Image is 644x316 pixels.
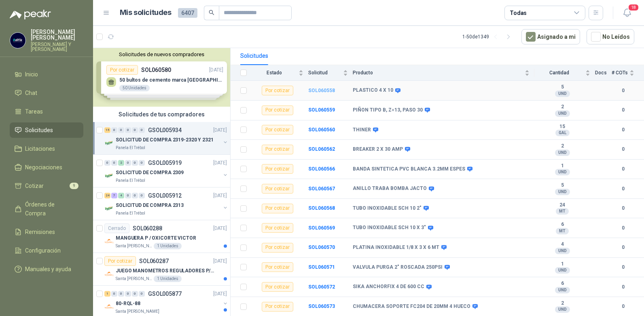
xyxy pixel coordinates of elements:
b: 0 [612,204,634,212]
b: BREAKER 2 X 30 AMP [353,146,403,153]
a: SOL060560 [308,127,335,133]
img: Company Logo [10,33,25,48]
div: 0 [125,193,131,198]
p: GSOL005919 [148,160,182,166]
a: Remisiones [10,224,83,240]
b: 1 [534,163,590,169]
th: Producto [353,65,534,81]
a: 1 0 0 0 0 0 GSOL005877[DATE] Company Logo80-RQL-88Santa [PERSON_NAME] [104,289,229,315]
img: Company Logo [104,236,114,246]
a: SOL060566 [308,166,335,172]
a: SOL060568 [308,205,335,211]
button: 18 [620,6,634,20]
a: 0 0 2 0 0 0 GSOL005919[DATE] Company LogoSOLICITUD DE COMPRA 2309Panela El Trébol [104,158,229,184]
b: PLASTICO 4 X 10 [353,87,393,94]
div: Por cotizar [262,204,293,213]
div: 0 [132,193,138,198]
a: Órdenes de Compra [10,197,83,221]
b: TUBO INOXIDABLE SCH 10 2" [353,205,422,212]
span: Producto [353,70,523,76]
b: 2 [534,300,590,307]
a: Por cotizarSOL060287[DATE] Company LogoJUEGO MANOMETROS REGULADORES P/OXIGENOSanta [PERSON_NAME]1... [93,253,230,286]
div: Por cotizar [262,164,293,174]
div: 0 [132,160,138,166]
b: PIÑON TIPO B, Z=13, PASO 30 [353,107,423,114]
div: 1 - 50 de 1349 [462,30,515,43]
b: SIKA ANCHORFIX 4 DE 600 CC [353,284,424,290]
span: Licitaciones [25,144,55,153]
a: Negociaciones [10,160,83,175]
a: SOL060559 [308,107,335,113]
b: VALVULA PURGA 2" ROSCADA 250PSI [353,264,443,271]
span: search [209,10,214,15]
img: Company Logo [104,302,114,312]
div: 0 [139,291,145,297]
div: 0 [111,160,117,166]
div: 0 [125,160,131,166]
div: 15 [104,127,110,133]
div: 24 [104,193,110,198]
p: [DATE] [213,192,227,200]
div: 1 Unidades [154,276,182,282]
p: [DATE] [213,290,227,298]
p: GSOL005877 [148,291,182,297]
div: Por cotizar [262,105,293,115]
div: 0 [139,127,145,133]
img: Company Logo [104,204,114,213]
th: Cantidad [534,65,595,81]
img: Logo peakr [10,10,51,19]
div: Por cotizar [104,256,136,266]
p: SOL060288 [133,225,162,231]
span: Estado [252,70,297,76]
span: Chat [25,88,37,97]
b: 5 [534,84,590,91]
b: 0 [612,224,634,232]
p: SOLICITUD DE COMPRA 2309 [116,169,184,177]
b: SOL060562 [308,146,335,152]
div: 0 [111,291,117,297]
a: SOL060571 [308,264,335,270]
div: 0 [132,291,138,297]
div: Solicitudes de nuevos compradoresPor cotizarSOL060580[DATE] 50 bultos de cemento marca [GEOGRAPHI... [93,48,230,107]
div: UND [555,189,570,195]
b: CHUMACERA SOPORTE FC204 DE 20MM 4 HUECO [353,303,470,310]
th: Estado [252,65,308,81]
th: Solicitud [308,65,353,81]
p: SOLICITUD DE COMPRA 2313 [116,202,184,209]
a: Solicitudes [10,122,83,138]
a: CerradoSOL060288[DATE] Company LogoMANGUERA P / OXICORTE VICTORSanta [PERSON_NAME]1 Unidades [93,220,230,253]
a: Manuales y ayuda [10,261,83,277]
p: Santa [PERSON_NAME] [116,243,152,249]
a: Configuración [10,243,83,258]
span: Negociaciones [25,163,62,172]
div: Por cotizar [262,223,293,233]
div: 2 [118,160,124,166]
b: 0 [612,165,634,173]
div: UND [555,91,570,97]
div: Por cotizar [262,86,293,95]
a: SOL060573 [308,303,335,309]
div: Por cotizar [262,282,293,292]
b: SOL060572 [308,284,335,290]
p: Santa [PERSON_NAME] [116,276,152,282]
div: 0 [125,291,131,297]
b: 0 [612,244,634,251]
span: Inicio [25,70,38,79]
a: Tareas [10,104,83,119]
b: 0 [612,126,634,134]
div: UND [555,150,570,156]
b: 0 [612,303,634,310]
span: Manuales y ayuda [25,265,71,274]
b: 1 [534,261,590,268]
th: Docs [595,65,612,81]
p: SOLICITUD DE COMPRA 2319-2320 Y 2321 [116,136,214,144]
button: No Leídos [587,29,634,44]
a: SOL060569 [308,225,335,231]
b: SOL060558 [308,88,335,93]
p: [DATE] [213,225,227,232]
b: 0 [612,263,634,271]
b: THINER [353,127,371,133]
span: Solicitud [308,70,341,76]
b: 0 [612,87,634,95]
